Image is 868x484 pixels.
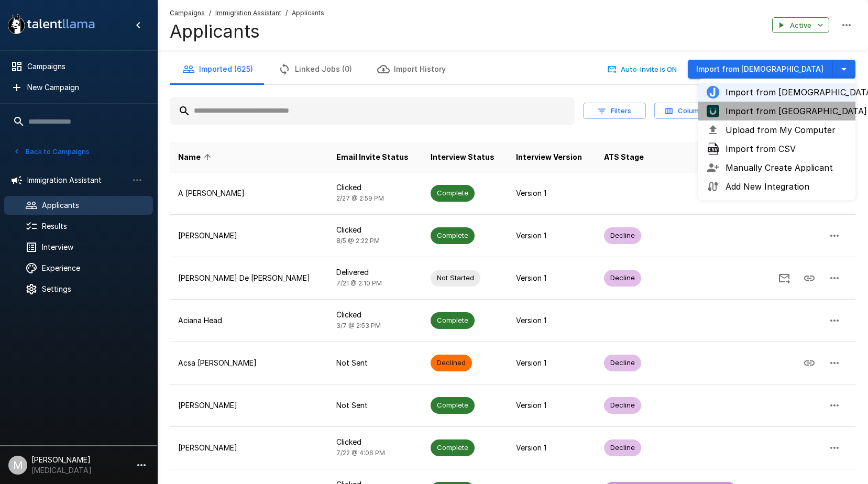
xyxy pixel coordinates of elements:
span: Declined [431,358,472,368]
span: 3/7 @ 2:53 PM [336,322,381,329]
p: Delivered [336,267,414,278]
button: Linked Jobs (0) [266,54,365,84]
p: Version 1 [516,400,587,411]
p: [PERSON_NAME] [178,400,320,411]
span: Manually Create Applicant [726,161,847,174]
p: Clicked [336,225,414,235]
span: Not Started [431,273,480,283]
p: Clicked [336,310,414,320]
u: Immigration Assistant [215,9,281,17]
span: Interview Version [516,151,582,163]
span: 8/5 @ 2:22 PM [336,237,380,245]
span: Decline [604,230,641,240]
span: Complete [431,400,475,410]
p: Aciana Head [178,315,320,326]
button: Import from [DEMOGRAPHIC_DATA] [688,60,832,79]
span: Complete [431,315,475,325]
span: Add New Integration [726,180,847,193]
span: Copy Interview Link [797,358,822,367]
span: Email Invite Status [336,151,409,163]
p: Acsa [PERSON_NAME] [178,358,320,368]
span: Upload from My Computer [726,124,847,136]
img: jobvite_logo.png [707,86,719,98]
span: Import from [GEOGRAPHIC_DATA] [726,105,847,117]
p: Not Sent [336,358,414,368]
button: Filters [583,103,646,119]
span: / [209,8,211,18]
p: Version 1 [516,358,587,368]
p: Clicked [336,182,414,193]
span: 7/21 @ 2:10 PM [336,279,382,287]
span: Import from [DEMOGRAPHIC_DATA] [726,86,847,98]
p: [PERSON_NAME] [178,443,320,453]
span: Applicants [292,8,324,18]
span: Complete [431,230,475,240]
button: Active [772,17,829,34]
span: Decline [604,273,641,283]
p: Version 1 [516,188,587,199]
p: Not Sent [336,400,414,411]
span: 2/27 @ 2:59 PM [336,194,384,202]
span: Send Invitation [772,273,797,282]
button: Imported (625) [170,54,266,84]
button: Auto-Invite is ON [606,61,679,78]
h4: Applicants [170,20,324,42]
span: 7/22 @ 4:06 PM [336,449,385,457]
p: Version 1 [516,273,587,283]
button: Import History [365,54,458,84]
p: A [PERSON_NAME] [178,188,320,199]
p: Version 1 [516,315,587,326]
p: Version 1 [516,230,587,241]
span: / [285,8,288,18]
span: Name [178,151,214,163]
span: Copy Interview Link [797,273,822,282]
span: Decline [604,358,641,368]
img: ukg_logo.jpeg [707,105,719,117]
p: Version 1 [516,443,587,453]
span: Decline [604,443,641,453]
span: ATS Stage [604,151,644,163]
span: Decline [604,400,641,410]
span: Import from CSV [726,142,847,155]
button: Columns [654,103,717,119]
p: [PERSON_NAME] [178,230,320,241]
span: Complete [431,188,475,198]
u: Campaigns [170,9,205,17]
span: Complete [431,443,475,453]
p: [PERSON_NAME] De [PERSON_NAME] [178,273,320,283]
span: Interview Status [431,151,495,163]
p: Clicked [336,437,414,447]
img: file-csv-icon-md@2x.png [707,142,719,155]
